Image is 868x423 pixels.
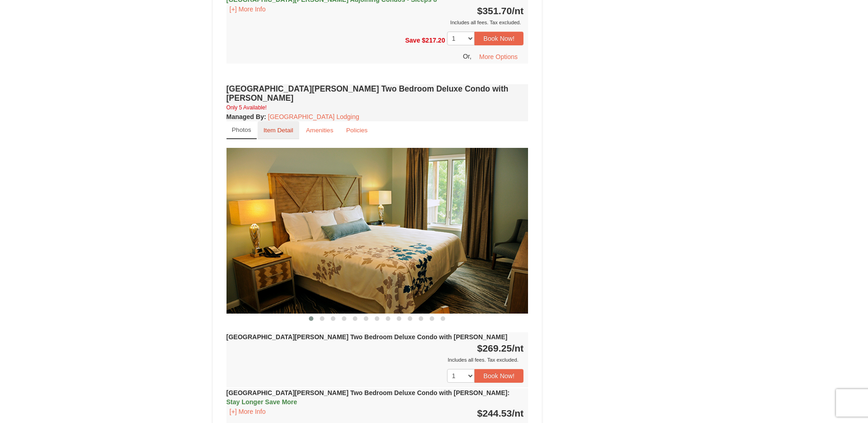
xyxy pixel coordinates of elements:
[226,389,510,406] strong: [GEOGRAPHIC_DATA][PERSON_NAME] Two Bedroom Deluxe Condo with [PERSON_NAME]
[346,127,367,134] small: Policies
[226,84,528,103] h4: [GEOGRAPHIC_DATA][PERSON_NAME] Two Bedroom Deluxe Condo with [PERSON_NAME]
[226,121,257,139] a: Photos
[232,126,251,133] small: Photos
[226,407,269,417] button: [+] More Info
[422,37,445,44] span: $217.20
[226,113,264,120] span: Managed By
[264,127,293,134] small: Item Detail
[226,18,524,27] div: Includes all fees. Tax excluded.
[405,37,420,44] span: Save
[226,148,528,313] img: 18876286-137-863bd0ca.jpg
[474,369,524,383] button: Book Now!
[477,408,512,418] span: $244.53
[258,121,299,139] a: Item Detail
[226,398,297,406] span: Stay Longer Save More
[226,333,507,341] strong: [GEOGRAPHIC_DATA][PERSON_NAME] Two Bedroom Deluxe Condo with [PERSON_NAME]
[300,121,340,139] a: Amenities
[477,5,512,16] span: $351.70
[306,127,334,134] small: Amenities
[473,50,523,64] button: More Options
[226,113,266,120] strong: :
[226,104,267,111] small: Only 5 Available!
[226,355,524,364] div: Includes all fees. Tax excluded.
[463,53,472,60] span: Or,
[512,343,524,353] span: /nt
[507,389,510,396] span: :
[512,5,524,16] span: /nt
[226,4,269,14] button: [+] More Info
[512,408,524,418] span: /nt
[268,113,359,120] a: [GEOGRAPHIC_DATA] Lodging
[477,343,524,353] strong: $269.25
[340,121,373,139] a: Policies
[474,32,524,45] button: Book Now!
